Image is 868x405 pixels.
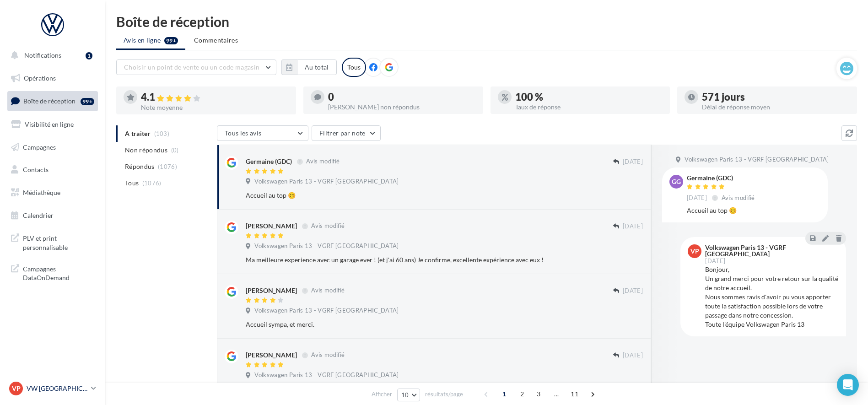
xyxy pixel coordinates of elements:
span: Choisir un point de vente ou un code magasin [124,63,259,71]
span: 2 [515,387,529,401]
span: Non répondus [125,146,167,155]
div: Note moyenne [141,104,289,111]
a: PLV et print personnalisable [5,228,100,255]
a: Contacts [5,160,100,179]
span: PLV et print personnalisable [23,232,94,252]
span: Campagnes DataOnDemand [23,263,94,282]
span: Avis modifié [722,194,755,201]
div: Accueil sympa, et merci. [246,320,583,329]
div: [PERSON_NAME] [246,286,297,295]
span: [DATE] [623,351,643,360]
a: Campagnes [5,138,100,157]
span: Volkswagen Paris 13 - VGRF [GEOGRAPHIC_DATA] [254,242,399,250]
span: Calendrier [23,211,54,219]
p: VW [GEOGRAPHIC_DATA] 13 [27,384,87,393]
div: Bonjour, Un grand merci pour votre retour sur la qualité de notre accueil. Nous sommes ravis d'av... [705,265,839,329]
div: Germaine (GDC) [246,157,292,166]
a: VP VW [GEOGRAPHIC_DATA] 13 [7,380,98,397]
span: Tous [125,178,139,188]
div: [PERSON_NAME] [246,351,297,360]
a: Médiathèque [5,183,100,202]
div: 4.1 [141,92,289,103]
div: 1 [86,52,92,59]
div: Open Intercom Messenger [837,374,859,396]
span: Boîte de réception [23,97,75,105]
div: [PERSON_NAME] [246,221,297,231]
div: Délai de réponse moyen [702,104,850,110]
button: Tous les avis [217,125,308,141]
span: (1076) [158,163,177,170]
div: Volkswagen Paris 13 - VGRF [GEOGRAPHIC_DATA] [705,244,837,257]
a: Opérations [5,69,100,88]
span: Campagnes [23,143,56,151]
span: Notifications [24,51,61,59]
span: Volkswagen Paris 13 - VGRF [GEOGRAPHIC_DATA] [254,371,399,379]
div: Accueil au top 😊 [687,206,820,215]
span: (0) [171,146,179,154]
span: Volkswagen Paris 13 - VGRF [GEOGRAPHIC_DATA] [254,178,399,186]
div: Germaine (GDC) [687,175,757,181]
div: Boîte de réception [116,15,857,28]
div: [PERSON_NAME] non répondus [328,104,476,110]
span: [DATE] [705,258,725,264]
span: résultats/page [425,390,463,399]
button: 10 [397,389,421,401]
span: Avis modifié [311,287,345,294]
a: Boîte de réception99+ [5,91,100,111]
span: 11 [567,387,582,401]
span: Commentaires [194,36,238,45]
span: Volkswagen Paris 13 - VGRF [GEOGRAPHIC_DATA] [254,307,399,315]
div: 99+ [81,98,94,105]
span: VP [690,247,699,256]
span: (1076) [142,179,162,187]
span: [DATE] [623,158,643,166]
span: Avis modifié [311,222,345,230]
div: 0 [328,92,476,102]
div: Ma meilleure experience avec un garage ever ! (et j'ai 60 ans) Je confirme, excellente expérience... [246,255,583,265]
span: Tous les avis [225,129,262,137]
span: [DATE] [623,287,643,295]
button: Choisir un point de vente ou un code magasin [116,59,276,75]
button: Au total [297,59,337,75]
span: Opérations [24,74,56,82]
button: Notifications 1 [5,46,96,65]
a: Visibilité en ligne [5,115,100,134]
span: Avis modifié [306,158,340,165]
span: Avis modifié [311,351,345,359]
button: Au total [281,59,337,75]
div: Accueil au top 😊 [246,191,583,200]
button: Filtrer par note [312,125,381,141]
span: ... [549,387,564,401]
span: 1 [497,387,512,401]
span: 10 [401,391,409,399]
span: Médiathèque [23,189,60,196]
a: Calendrier [5,206,100,225]
a: Campagnes DataOnDemand [5,259,100,286]
span: [DATE] [687,194,707,202]
span: Afficher [372,390,392,399]
div: 100 % [515,92,663,102]
span: Contacts [23,166,49,173]
span: GG [672,177,681,186]
div: Tous [342,58,366,77]
div: 571 jours [702,92,850,102]
span: VP [12,384,21,393]
span: [DATE] [623,222,643,231]
div: Taux de réponse [515,104,663,110]
span: Répondus [125,162,155,171]
span: Visibilité en ligne [25,120,74,128]
span: 3 [531,387,546,401]
span: Volkswagen Paris 13 - VGRF [GEOGRAPHIC_DATA] [685,156,829,164]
